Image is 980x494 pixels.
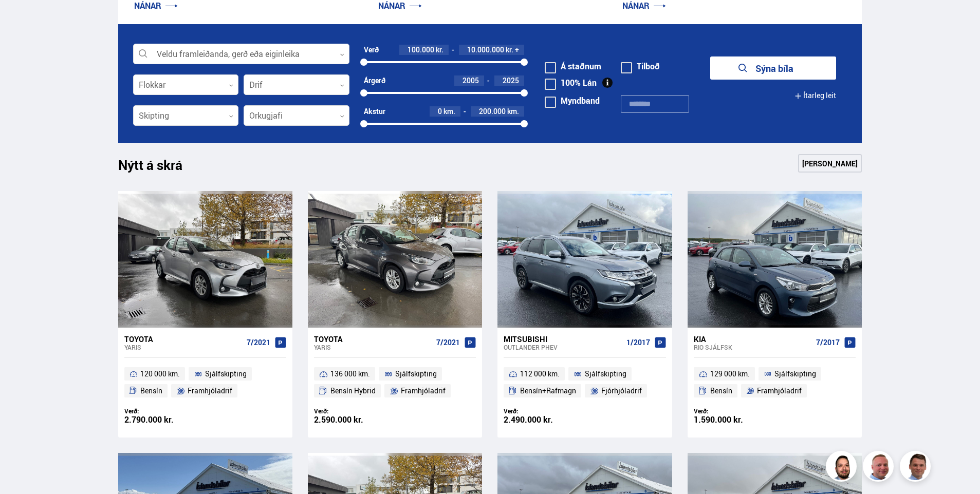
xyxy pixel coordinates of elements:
[504,407,585,415] div: Verð:
[515,46,519,54] span: +
[314,344,432,351] div: Yaris
[205,368,247,380] span: Sjálfskipting
[827,452,858,483] img: nhp88E3Fdnt1Opn2.png
[504,415,585,424] div: 2.490.000 kr.
[694,334,812,344] div: Kia
[816,338,840,347] span: 7/2017
[314,415,395,424] div: 2.590.000 kr.
[585,368,626,380] span: Sjálfskipting
[621,62,660,70] label: Tilboð
[364,107,385,116] div: Akstur
[463,75,479,85] span: 2005
[503,75,519,85] span: 2025
[774,368,816,380] span: Sjálfskipting
[520,368,560,380] span: 112 000 km.
[694,344,812,351] div: Rio SJÁLFSK
[247,338,270,347] span: 7/2021
[520,385,576,397] span: Bensín+Rafmagn
[688,328,862,438] a: Kia Rio SJÁLFSK 7/2017 129 000 km. Sjálfskipting Bensín Framhjóladrif Verð: 1.590.000 kr.
[504,334,622,344] div: Mitsubishi
[497,328,672,438] a: Mitsubishi Outlander PHEV 1/2017 112 000 km. Sjálfskipting Bensín+Rafmagn Fjórhjóladrif Verð: 2.4...
[504,344,622,351] div: Outlander PHEV
[314,334,432,344] div: Toyota
[401,385,446,397] span: Framhjóladrif
[794,84,836,107] button: Ítarleg leit
[364,77,385,85] div: Árgerð
[314,407,395,415] div: Verð:
[694,415,775,424] div: 1.590.000 kr.
[438,106,442,116] span: 0
[436,46,443,54] span: kr.
[798,154,862,173] a: [PERSON_NAME]
[694,407,775,415] div: Verð:
[395,368,437,380] span: Sjálfskipting
[626,338,650,347] span: 1/2017
[507,107,519,116] span: km.
[710,368,750,380] span: 129 000 km.
[330,368,370,380] span: 136 000 km.
[710,385,732,397] span: Bensín
[436,338,460,347] span: 7/2021
[408,45,434,54] span: 100.000
[467,45,504,54] span: 10.000.000
[443,107,455,116] span: km.
[601,385,642,397] span: Fjórhjóladrif
[710,56,836,80] button: Sýna bíla
[506,46,513,54] span: kr.
[118,328,292,438] a: Toyota Yaris 7/2021 120 000 km. Sjálfskipting Bensín Framhjóladrif Verð: 2.790.000 kr.
[188,385,232,397] span: Framhjóladrif
[124,334,243,344] div: Toyota
[140,385,162,397] span: Bensín
[330,385,376,397] span: Bensín Hybrid
[118,157,200,179] h1: Nýtt á skrá
[124,415,206,424] div: 2.790.000 kr.
[901,452,932,483] img: FbJEzSuNWCJXmdc-.webp
[545,79,597,87] label: 100% Lán
[545,97,600,105] label: Myndband
[545,62,601,70] label: Á staðnum
[140,368,180,380] span: 120 000 km.
[757,385,802,397] span: Framhjóladrif
[479,106,506,116] span: 200.000
[124,407,206,415] div: Verð:
[308,328,482,438] a: Toyota Yaris 7/2021 136 000 km. Sjálfskipting Bensín Hybrid Framhjóladrif Verð: 2.590.000 kr.
[124,344,243,351] div: Yaris
[364,46,379,54] div: Verð
[8,4,39,35] button: Opna LiveChat spjallviðmót
[864,452,895,483] img: siFngHWaQ9KaOqBr.png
